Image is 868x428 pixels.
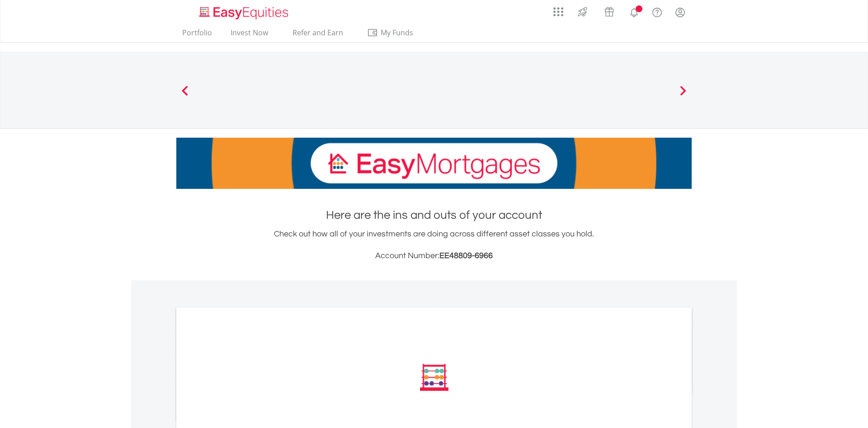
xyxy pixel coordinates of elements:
a: My Profile [669,2,692,22]
a: Notifications [623,2,646,20]
a: FAQ's and Support [646,2,669,20]
h1: Here are the ins and outs of your account [176,207,692,223]
a: Refer and Earn [283,28,352,42]
span: My Funds [367,27,426,38]
img: thrive-v2.svg [575,5,590,19]
img: EasyMortage Promotion Banner [176,138,692,189]
span: Refer and Earn [292,28,343,38]
a: Vouchers [596,2,623,19]
a: Portfolio [179,28,216,42]
span: EE48809-6966 [439,251,493,260]
a: AppsGrid [547,2,569,17]
div: Check out how all of your investments are doing across different asset classes you hold. [176,228,692,262]
img: grid-menu-icon.svg [553,7,563,17]
a: Home page [196,2,292,20]
img: EasyEquities_Logo.png [198,5,292,20]
h3: Account Number: [176,250,692,262]
a: Invest Now [227,28,272,42]
img: vouchers-v2.svg [602,5,617,19]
